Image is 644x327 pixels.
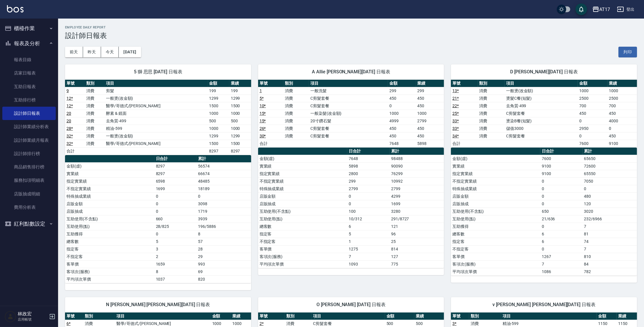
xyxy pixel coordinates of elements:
[578,102,607,110] td: 700
[197,238,251,245] td: 57
[390,253,444,260] td: 127
[2,201,56,214] a: 費用分析表
[347,192,390,200] td: 0
[258,177,348,185] td: 不指定實業績
[229,140,251,147] td: 1500
[85,117,105,125] td: 消費
[65,26,637,29] h2: Employee Daily Report
[2,66,56,80] a: 店家日報表
[7,5,24,12] img: Logo
[451,162,540,170] td: 實業績
[229,132,251,140] td: 1299
[283,102,309,110] td: 消費
[388,125,416,132] td: 450
[2,80,56,93] a: 互助日報表
[2,216,56,231] button: 紅利點數設定
[390,170,444,177] td: 76299
[85,95,105,102] td: 消費
[347,253,390,260] td: 7
[451,192,540,200] td: 店販金額
[2,174,56,187] a: 服務扣項明細表
[390,185,444,192] td: 2799
[258,238,348,245] td: 不指定客
[478,110,505,117] td: 消費
[347,200,390,208] td: 0
[154,215,197,223] td: 660
[578,117,607,125] td: 0
[229,80,251,87] th: 業績
[197,185,251,192] td: 18189
[578,140,607,147] td: 7600
[2,160,56,174] a: 商品銷售排行榜
[583,177,637,185] td: 7050
[5,311,16,322] img: Person
[583,148,637,155] th: 累計
[2,120,56,133] a: 設計師業績分析表
[390,245,444,253] td: 814
[347,170,390,177] td: 2800
[416,125,444,132] td: 450
[451,208,540,215] td: 互助使用(不含點)
[105,80,208,87] th: 項目
[65,80,251,155] table: a dense table
[208,140,229,147] td: 1500
[154,185,197,192] td: 1699
[416,95,444,102] td: 450
[347,208,390,215] td: 100
[451,215,540,223] td: 互助使用(點)
[105,117,208,125] td: 去角質-499
[347,185,390,192] td: 2799
[85,102,105,110] td: 消費
[101,47,119,57] button: 今天
[229,110,251,117] td: 1000
[390,200,444,208] td: 1699
[197,192,251,200] td: 0
[85,80,105,87] th: 類別
[578,95,607,102] td: 2500
[451,170,540,177] td: 指定實業績
[390,238,444,245] td: 25
[451,80,637,148] table: a dense table
[208,80,229,87] th: 金額
[583,245,637,253] td: 7
[208,147,229,155] td: 8297
[258,208,348,215] td: 互助使用(不含點)
[388,80,416,87] th: 金額
[583,162,637,170] td: 72600
[72,69,244,75] span: 5 獅 思思 [DATE] 日報表
[540,260,583,268] td: 7
[478,125,505,132] td: 消費
[607,87,637,95] td: 1000
[105,102,208,110] td: 醫學/哥德式/[PERSON_NAME]
[208,87,229,95] td: 199
[260,88,262,93] a: 1
[416,102,444,110] td: 450
[309,95,388,102] td: C剪髮套餐
[390,215,444,223] td: 291/8727
[540,245,583,253] td: 0
[258,223,348,230] td: 總客數
[607,95,637,102] td: 2500
[283,80,309,87] th: 類別
[309,110,388,117] td: 一般染髮(改金額)
[197,268,251,275] td: 69
[607,110,637,117] td: 450
[154,162,197,170] td: 8297
[2,147,56,160] a: 設計師排行榜
[65,223,154,230] td: 互助使用(點)
[208,132,229,140] td: 1299
[388,95,416,102] td: 450
[2,53,56,66] a: 報表目錄
[85,140,105,147] td: 消費
[65,155,251,283] table: a dense table
[105,87,208,95] td: 剪髮
[283,125,309,132] td: 消費
[578,110,607,117] td: 450
[85,110,105,117] td: 消費
[65,32,637,40] h3: 設計師日報表
[309,117,388,125] td: 20寸鑽石髮
[229,117,251,125] td: 500
[583,192,637,200] td: 480
[478,102,505,110] td: 消費
[583,230,637,238] td: 81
